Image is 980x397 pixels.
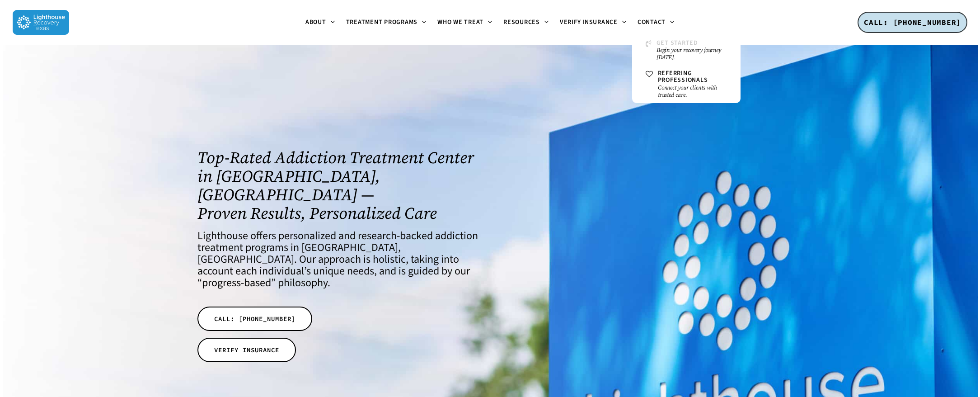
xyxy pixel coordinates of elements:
[554,19,632,26] a: Verify Insurance
[305,18,326,27] span: About
[346,18,418,27] span: Treatment Programs
[632,19,680,26] a: Contact
[437,18,483,27] span: Who We Treat
[656,38,698,47] span: Get Started
[641,66,731,103] a: Referring ProfessionalsConnect your clients with trusted care.
[638,18,666,27] span: Contact
[656,47,727,61] small: Begin your recovery journey [DATE].
[341,19,432,26] a: Treatment Programs
[858,12,967,33] a: CALL: [PHONE_NUMBER]
[498,19,554,26] a: Resources
[214,345,279,354] span: VERIFY INSURANCE
[432,19,498,26] a: Who We Treat
[503,18,540,27] span: Resources
[13,10,69,35] img: Lighthouse Recovery Texas
[197,307,312,331] a: CALL: [PHONE_NUMBER]
[658,69,708,85] span: Referring Professionals
[202,275,271,291] a: progress-based
[641,35,731,66] a: Get StartedBegin your recovery journey [DATE].
[864,18,961,27] span: CALL: [PHONE_NUMBER]
[197,338,296,362] a: VERIFY INSURANCE
[214,314,295,323] span: CALL: [PHONE_NUMBER]
[658,84,727,99] small: Connect your clients with trusted care.
[197,148,478,222] h1: Top-Rated Addiction Treatment Center in [GEOGRAPHIC_DATA], [GEOGRAPHIC_DATA] — Proven Results, Pe...
[300,19,341,26] a: About
[197,230,478,289] h4: Lighthouse offers personalized and research-backed addiction treatment programs in [GEOGRAPHIC_DA...
[560,18,618,27] span: Verify Insurance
